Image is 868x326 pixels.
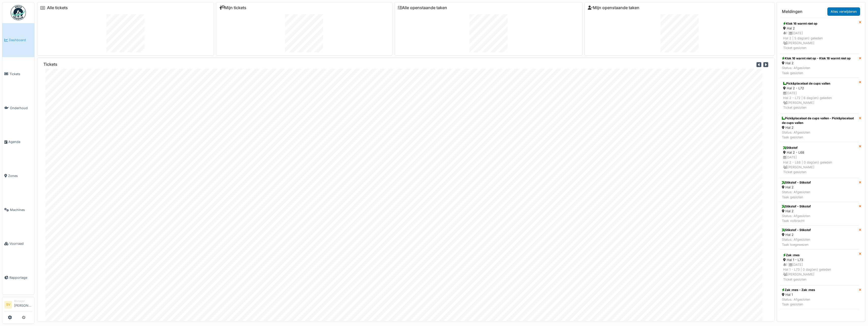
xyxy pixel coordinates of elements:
[783,81,856,86] div: Pick&placelaat de cups vallen
[783,145,856,150] div: Stikstof
[780,114,859,142] a: Pick&placelaat de cups vallen - Pick&placelaat de cups vallen Hal 2 Status: AfgeslotenTaak gesloten
[4,299,32,311] a: SV Manager[PERSON_NAME]
[10,207,32,212] span: Machines
[10,106,32,110] span: Onderhoud
[782,190,811,199] div: Status: Afgesloten Taak gesloten
[780,78,859,114] a: Pick&placelaat de cups vallen Hal 2 - L72 [DATE]Hal 2 - L72 | 6 dag(en) geleden [PERSON_NAME]Tick...
[9,275,32,280] span: Rapportage
[14,299,32,310] li: [PERSON_NAME]
[47,5,68,10] a: Alle tickets
[780,285,859,309] a: Zak :mes - Zak :mes Hal 1 Status: AfgeslotenTaak gesloten
[9,241,32,246] span: Voorraad
[8,139,32,144] span: Agenda
[2,227,34,261] a: Voorraad
[782,237,811,247] div: Status: Afgesloten Taak toegewezen
[782,292,815,297] div: Hal 1
[780,18,859,54] a: Klok 16 warmt niet op Hal 2 1 |[DATE]Hal 2 | 5 dag(en) geleden [PERSON_NAME]Ticket gesloten
[2,91,34,125] a: Onderhoud
[783,155,856,174] div: [DATE] Hal 2 - L68 | 0 dag(en) geleden [PERSON_NAME] Ticket gesloten
[783,262,856,282] div: 1 | [DATE] Hal 1 - L73 | 0 dag(en) geleden [PERSON_NAME] Ticket gesloten
[782,66,851,75] div: Status: Afgesloten Taak gesloten
[782,185,811,190] div: Hal 2
[14,299,32,303] div: Manager
[783,150,856,155] div: Hal 2 - L68
[783,31,856,50] div: 1 | [DATE] Hal 2 | 5 dag(en) geleden [PERSON_NAME] Ticket gesloten
[9,72,32,76] span: Tickets
[782,125,857,130] div: Hal 2
[783,26,856,31] div: Hal 2
[782,232,811,237] div: Hal 2
[782,228,811,232] div: Stikstof - Stikstof
[4,301,12,308] li: SV
[8,173,32,178] span: Zones
[782,297,815,307] div: Status: Afgesloten Taak gesloten
[2,261,34,295] a: Rapportage
[783,86,856,91] div: Hal 2 - L72
[783,91,856,110] div: [DATE] Hal 2 - L72 | 6 dag(en) geleden [PERSON_NAME] Ticket gesloten
[782,180,811,185] div: Stikstof - Stikstof
[782,9,802,14] h6: Meldingen
[827,7,860,16] a: Alles verwijderen
[782,130,857,140] div: Status: Afgesloten Taak gesloten
[780,202,859,226] a: Stikstof - Stikstof Hal 2 Status: AfgeslotenTaak volbracht
[9,38,32,42] span: Dashboard
[783,253,856,257] div: Zak :mes
[11,5,26,20] img: Badge_color-CXgf-gQk.svg
[780,225,859,249] a: Stikstof - Stikstof Hal 2 Status: AfgeslotenTaak toegewezen
[2,23,34,57] a: Dashboard
[398,5,447,10] a: Alle openstaande taken
[780,142,859,178] a: Stikstof Hal 2 - L68 [DATE]Hal 2 - L68 | 0 dag(en) geleden [PERSON_NAME]Ticket gesloten
[2,125,34,159] a: Agenda
[780,54,859,78] a: Klok 16 warmt niet op - Klok 16 warmt niet op Hal 2 Status: AfgeslotenTaak gesloten
[2,159,34,193] a: Zones
[780,249,859,285] a: Zak :mes Hal 1 - L73 1 |[DATE]Hal 1 - L73 | 0 dag(en) geleden [PERSON_NAME]Ticket gesloten
[782,204,811,209] div: Stikstof - Stikstof
[43,62,57,67] h6: Tickets
[782,288,815,292] div: Zak :mes - Zak :mes
[588,5,639,10] a: Mijn openstaande taken
[782,116,857,125] div: Pick&placelaat de cups vallen - Pick&placelaat de cups vallen
[783,257,856,262] div: Hal 1 - L73
[783,21,856,26] div: Klok 16 warmt niet op
[782,61,851,66] div: Hal 2
[219,5,246,10] a: Mijn tickets
[2,57,34,91] a: Tickets
[782,209,811,214] div: Hal 2
[780,178,859,202] a: Stikstof - Stikstof Hal 2 Status: AfgeslotenTaak gesloten
[782,214,811,223] div: Status: Afgesloten Taak volbracht
[2,193,34,227] a: Machines
[782,56,851,61] div: Klok 16 warmt niet op - Klok 16 warmt niet op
